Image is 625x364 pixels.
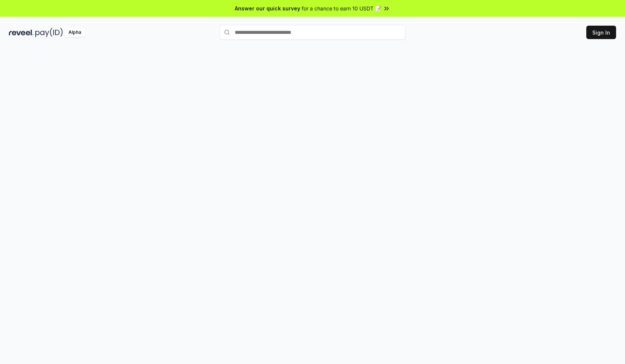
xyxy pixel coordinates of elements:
[35,28,63,37] img: pay_id
[64,28,85,37] div: Alpha
[586,26,616,39] button: Sign In
[302,4,381,12] span: for a chance to earn 10 USDT 📝
[235,4,300,12] span: Answer our quick survey
[9,28,34,37] img: reveel_dark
